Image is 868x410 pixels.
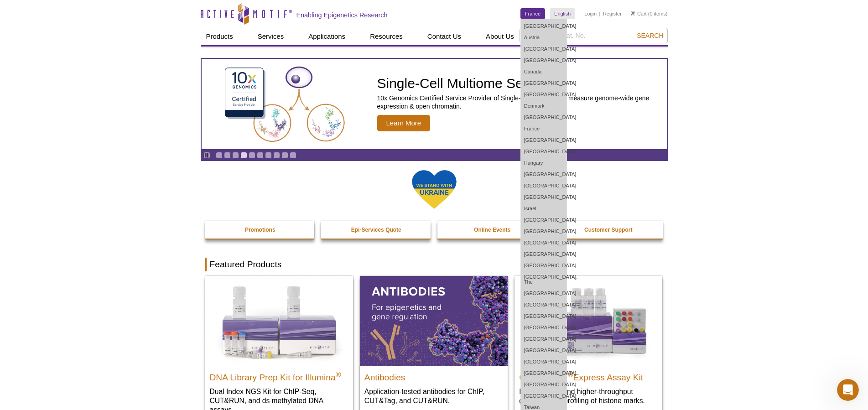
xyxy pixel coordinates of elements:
h2: DNA Library Prep Kit for Illumina [210,368,348,382]
article: Single-Cell Multiome Service [202,59,667,149]
span: Learn More [377,115,431,131]
a: [GEOGRAPHIC_DATA] [521,78,567,89]
a: [GEOGRAPHIC_DATA] [521,333,567,345]
a: Denmark [521,100,567,112]
a: [GEOGRAPHIC_DATA] [521,89,567,100]
a: About Us [480,28,520,45]
a: [GEOGRAPHIC_DATA] [521,21,567,32]
span: Search [637,32,663,39]
a: Register [603,10,622,17]
button: Search [634,31,666,40]
li: (0 items) [631,8,668,19]
img: Single-Cell Multiome Service [216,62,353,146]
a: Epi-Services Quote [321,221,431,239]
a: [GEOGRAPHIC_DATA] [521,135,567,146]
li: | [599,8,601,19]
a: English [550,8,575,19]
h2: Single-Cell Multiome Service [377,77,662,90]
a: [GEOGRAPHIC_DATA] [521,311,567,322]
a: Austria [521,32,567,43]
strong: Customer Support [584,227,632,233]
a: [GEOGRAPHIC_DATA] [521,43,567,55]
a: [GEOGRAPHIC_DATA], The [521,271,567,288]
p: 10x Genomics Certified Service Provider of Single-Cell Multiome to measure genome-wide gene expre... [377,94,662,110]
a: Login [584,10,597,17]
a: [GEOGRAPHIC_DATA] [521,356,567,368]
strong: Online Events [474,227,510,233]
h2: Antibodies [364,368,503,382]
a: [GEOGRAPHIC_DATA] [521,146,567,157]
a: Go to slide 8 [273,152,280,159]
a: France [520,8,545,19]
a: [GEOGRAPHIC_DATA] [521,379,567,390]
a: Go to slide 4 [240,152,247,159]
a: Toggle autoplay [203,152,210,159]
a: Go to slide 2 [224,152,231,159]
a: Go to slide 9 [281,152,288,159]
a: Resources [364,28,408,45]
img: CUT&Tag-IT® Express Assay Kit [515,276,662,365]
a: Customer Support [553,221,664,239]
a: Go to slide 7 [265,152,272,159]
strong: Epi-Services Quote [351,227,401,233]
img: DNA Library Prep Kit for Illumina [205,276,353,365]
img: Your Cart [631,11,635,16]
a: Canada [521,66,567,78]
strong: Promotions [245,227,275,233]
a: Single-Cell Multiome Service Single-Cell Multiome Service 10x Genomics Certified Service Provider... [202,59,667,149]
a: [GEOGRAPHIC_DATA] [521,237,567,249]
a: [GEOGRAPHIC_DATA] [521,180,567,192]
input: Keyword, Cat. No. [520,28,668,43]
img: All Antibodies [360,276,508,365]
sup: ® [336,370,341,378]
iframe: Intercom live chat [837,379,859,401]
a: [GEOGRAPHIC_DATA] [521,260,567,271]
a: Services [252,28,290,45]
h2: Enabling Epigenetics Research [296,11,388,19]
a: [GEOGRAPHIC_DATA] [521,112,567,123]
a: [GEOGRAPHIC_DATA] [521,214,567,226]
a: [GEOGRAPHIC_DATA] [521,345,567,356]
a: Applications [303,28,351,45]
a: [GEOGRAPHIC_DATA] [521,226,567,237]
a: Go to slide 5 [249,152,255,159]
a: [GEOGRAPHIC_DATA] [521,390,567,402]
a: Online Events [437,221,548,239]
a: [GEOGRAPHIC_DATA] [521,288,567,299]
a: [GEOGRAPHIC_DATA] [521,169,567,180]
a: Israel [521,203,567,214]
a: Products [201,28,239,45]
p: Less variable and higher-throughput genome-wide profiling of histone marks​. [519,387,658,405]
p: Application-tested antibodies for ChIP, CUT&Tag, and CUT&RUN. [364,387,503,405]
a: [GEOGRAPHIC_DATA] [521,55,567,66]
a: Go to slide 1 [216,152,223,159]
a: [GEOGRAPHIC_DATA] [521,192,567,203]
a: Hungary [521,157,567,169]
a: Go to slide 6 [257,152,264,159]
a: Go to slide 10 [290,152,296,159]
a: Go to slide 3 [232,152,239,159]
a: [GEOGRAPHIC_DATA] [521,322,567,333]
a: Contact Us [422,28,467,45]
a: [GEOGRAPHIC_DATA] [521,299,567,311]
a: Cart [631,10,647,17]
h2: CUT&Tag-IT Express Assay Kit [519,368,658,382]
img: We Stand With Ukraine [411,169,457,210]
h2: Featured Products [205,258,663,271]
a: [GEOGRAPHIC_DATA] [521,368,567,379]
a: France [521,123,567,135]
a: [GEOGRAPHIC_DATA] [521,249,567,260]
a: Promotions [205,221,316,239]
